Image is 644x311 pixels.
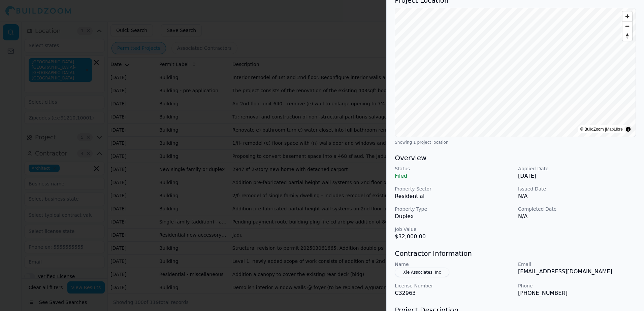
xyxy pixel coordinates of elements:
p: N/A [518,212,636,220]
p: Duplex [395,212,513,220]
p: [DATE] [518,172,636,180]
canvas: Map [395,8,636,137]
p: Name [395,261,513,268]
p: Residential [395,192,513,200]
p: Issued Date [518,185,636,192]
h3: Contractor Information [395,249,636,258]
p: Job Value [395,226,513,233]
p: License Number [395,282,513,289]
button: Xie Associates, Inc [395,268,449,277]
a: MapLibre [606,127,623,132]
p: Property Sector [395,185,513,192]
p: Property Type [395,206,513,212]
p: [PHONE_NUMBER] [518,289,636,297]
p: Filed [395,172,513,180]
h3: Overview [395,153,636,163]
p: [EMAIL_ADDRESS][DOMAIN_NAME] [518,268,636,276]
p: C32963 [395,289,513,297]
button: Reset bearing to north [622,31,632,41]
p: Phone [518,282,636,289]
button: Zoom in [622,11,632,21]
p: $32,000.00 [395,233,513,241]
p: Email [518,261,636,268]
button: Zoom out [622,21,632,31]
p: N/A [518,192,636,200]
p: Status [395,165,513,172]
p: Applied Date [518,165,636,172]
div: Showing 1 project location [395,140,636,145]
p: Completed Date [518,206,636,212]
div: © BuildZoom | [580,126,623,133]
summary: Toggle attribution [624,125,632,133]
